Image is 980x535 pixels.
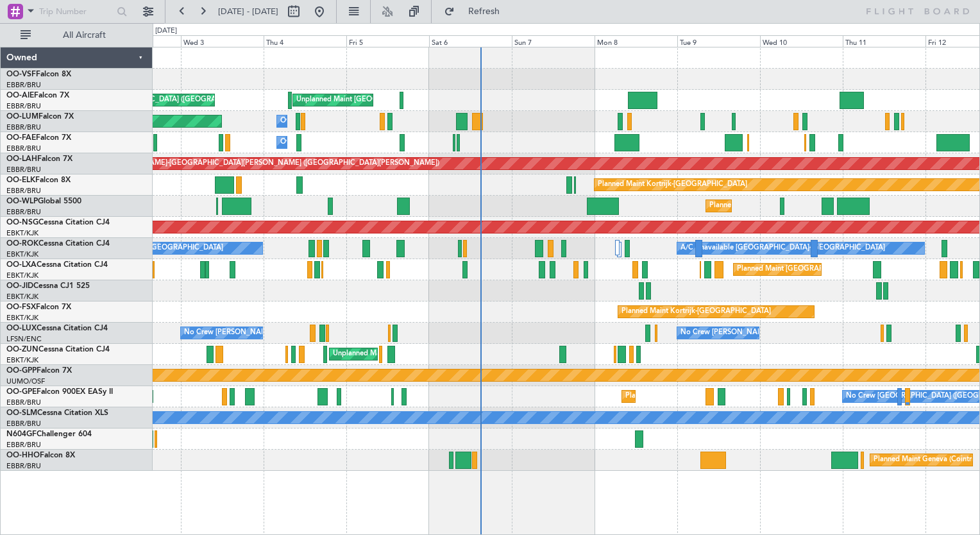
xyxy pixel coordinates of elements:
[6,186,41,196] a: EBBR/BRU
[438,1,515,22] button: Refresh
[6,80,41,90] a: EBBR/BRU
[6,282,90,290] a: OO-JIDCessna CJ1 525
[6,430,37,438] span: N604GF
[6,452,75,459] a: OO-HHOFalcon 8X
[33,31,135,40] span: All Aircraft
[6,240,110,248] a: OO-ROKCessna Citation CJ4
[6,113,74,121] a: OO-LUMFalcon 7X
[457,7,511,16] span: Refresh
[6,377,45,386] a: UUMO/OSF
[760,35,843,47] div: Wed 10
[6,346,38,353] span: OO-ZUN
[6,303,71,311] a: OO-FSXFalcon 7X
[680,239,885,258] div: A/C Unavailable [GEOGRAPHIC_DATA]-[GEOGRAPHIC_DATA]
[296,90,537,110] div: Unplanned Maint [GEOGRAPHIC_DATA] ([GEOGRAPHIC_DATA] National)
[6,440,41,450] a: EBBR/BRU
[6,388,37,396] span: OO-GPE
[6,207,41,217] a: EBBR/BRU
[598,175,747,194] div: Planned Maint Kortrijk-[GEOGRAPHIC_DATA]
[60,154,439,173] div: Planned Maint [PERSON_NAME]-[GEOGRAPHIC_DATA][PERSON_NAME] ([GEOGRAPHIC_DATA][PERSON_NAME])
[280,112,367,131] div: Owner Melsbroek Air Base
[56,90,258,110] div: Planned Maint [GEOGRAPHIC_DATA] ([GEOGRAPHIC_DATA])
[621,302,771,321] div: Planned Maint Kortrijk-[GEOGRAPHIC_DATA]
[6,367,72,375] a: OO-GPPFalcon 7X
[6,325,37,332] span: OO-LUX
[6,313,38,323] a: EBKT/KJK
[6,346,110,353] a: OO-ZUNCessna Citation CJ4
[6,165,41,174] a: EBBR/BRU
[6,367,37,375] span: OO-GPP
[843,35,925,47] div: Thu 11
[6,282,33,290] span: OO-JID
[6,101,41,111] a: EBBR/BRU
[595,35,677,47] div: Mon 8
[333,344,544,364] div: Unplanned Maint [GEOGRAPHIC_DATA] ([GEOGRAPHIC_DATA])
[709,196,802,216] div: Planned Maint Milan (Linate)
[6,292,38,301] a: EBKT/KJK
[6,134,71,142] a: OO-FAEFalcon 7X
[6,176,71,184] a: OO-ELKFalcon 8X
[6,452,40,459] span: OO-HHO
[625,387,857,406] div: Planned Maint [GEOGRAPHIC_DATA] ([GEOGRAPHIC_DATA] National)
[181,35,264,47] div: Wed 3
[346,35,429,47] div: Fri 5
[6,155,37,163] span: OO-LAH
[6,388,113,396] a: OO-GPEFalcon 900EX EASy II
[6,355,38,365] a: EBKT/KJK
[6,92,34,99] span: OO-AIE
[6,334,42,344] a: LFSN/ENC
[6,409,108,417] a: OO-SLMCessna Citation XLS
[6,144,41,153] a: EBBR/BRU
[874,450,979,470] div: Planned Maint Geneva (Cointrin)
[264,35,346,47] div: Thu 4
[280,133,367,152] div: Owner Melsbroek Air Base
[6,113,38,121] span: OO-LUM
[6,198,81,205] a: OO-WLPGlobal 5500
[677,35,760,47] div: Tue 9
[6,271,38,280] a: EBKT/KJK
[6,228,38,238] a: EBKT/KJK
[6,123,41,132] a: EBBR/BRU
[6,176,35,184] span: OO-ELK
[6,71,36,78] span: OO-VSF
[6,261,108,269] a: OO-LXACessna Citation CJ4
[6,219,38,226] span: OO-NSG
[218,6,278,17] span: [DATE] - [DATE]
[155,26,177,37] div: [DATE]
[6,430,92,438] a: N604GFChallenger 604
[39,2,113,21] input: Trip Number
[6,134,36,142] span: OO-FAE
[6,419,41,429] a: EBBR/BRU
[737,260,969,279] div: Planned Maint [GEOGRAPHIC_DATA] ([GEOGRAPHIC_DATA] National)
[680,323,834,343] div: No Crew [PERSON_NAME] ([PERSON_NAME])
[6,198,38,205] span: OO-WLP
[429,35,512,47] div: Sat 6
[14,25,139,46] button: All Aircraft
[6,240,38,248] span: OO-ROK
[6,409,37,417] span: OO-SLM
[6,219,110,226] a: OO-NSGCessna Citation CJ4
[6,92,69,99] a: OO-AIEFalcon 7X
[6,261,37,269] span: OO-LXA
[512,35,595,47] div: Sun 7
[184,323,338,343] div: No Crew [PERSON_NAME] ([PERSON_NAME])
[6,155,72,163] a: OO-LAHFalcon 7X
[6,303,36,311] span: OO-FSX
[6,71,71,78] a: OO-VSFFalcon 8X
[6,325,108,332] a: OO-LUXCessna Citation CJ4
[6,461,41,471] a: EBBR/BRU
[6,250,38,259] a: EBKT/KJK
[6,398,41,407] a: EBBR/BRU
